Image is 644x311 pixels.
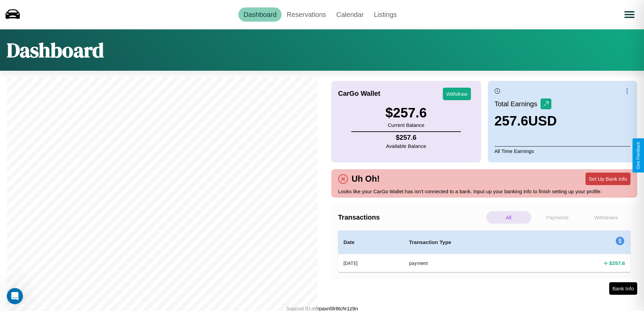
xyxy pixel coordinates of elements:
table: simple table [338,230,630,272]
iframe: Intercom live chat [7,288,23,304]
h4: $ 257.6 [609,260,625,267]
a: Listings [369,7,402,22]
h4: CarGo Wallet [338,90,380,97]
a: Calendar [331,7,369,22]
p: Available Balance [386,141,426,151]
h4: Transactions [338,214,484,221]
h1: Dashboard [7,36,104,64]
h4: Transaction Type [409,238,537,246]
button: Open menu [620,5,639,24]
a: Dashboard [238,7,282,22]
th: [DATE] [338,254,404,272]
button: Withdraw [443,88,471,100]
div: Give Feedback [636,142,641,169]
button: Set Up Bank Info [586,173,630,185]
p: Looks like your CarGo Wallet has isn't connected to a bank. Input up your banking info to finish ... [338,187,630,196]
p: Total Earnings [495,98,541,110]
th: payment [404,254,543,272]
p: Withdraws [583,211,629,224]
h4: Date [343,238,398,246]
p: Payments [535,211,580,224]
button: Bank Info [609,282,637,295]
h3: $ 257.6 [385,105,427,120]
a: Reservations [282,7,331,22]
p: Current Balance [385,120,427,130]
h3: 257.6 USD [495,113,557,129]
p: All Time Earnings [495,146,631,156]
h4: $ 257.6 [386,134,426,141]
p: All [486,211,531,224]
h4: Uh Oh! [348,174,383,184]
